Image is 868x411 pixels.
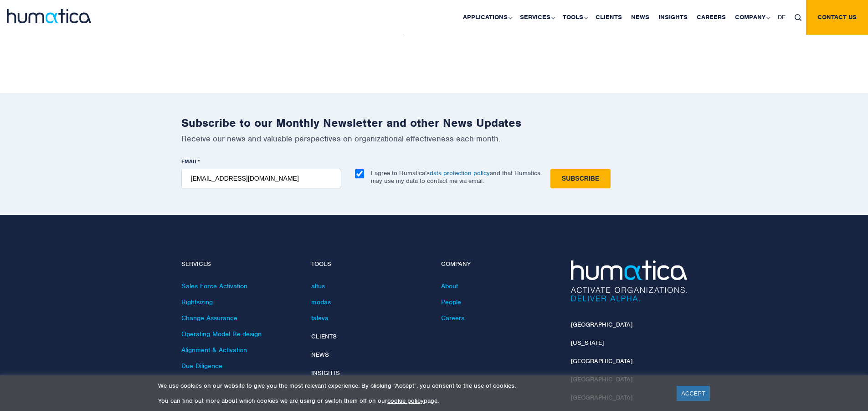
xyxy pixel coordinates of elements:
[181,158,198,165] span: EMAIL
[181,282,247,290] a: Sales Force Activation
[7,9,91,23] img: logo
[571,357,632,365] a: [GEOGRAPHIC_DATA]
[430,169,490,177] a: data protection policy
[550,169,611,188] input: Subscribe
[677,386,710,401] a: ACCEPT
[311,333,337,340] a: Clients
[181,134,687,144] p: Receive our news and valuable perspectives on organizational effectiveness each month.
[571,260,687,302] img: Humatica
[158,397,665,405] p: You can find out more about which cookies we are using or switch them off on our page.
[181,362,222,370] a: Due Diligence
[441,298,461,306] a: People
[441,260,557,268] h4: Company
[311,369,340,377] a: Insights
[795,14,801,21] img: search_icon
[311,314,329,322] a: taleva
[181,298,213,306] a: Rightsizing
[571,339,604,347] a: [US_STATE]
[441,314,464,322] a: Careers
[778,13,786,21] span: DE
[311,260,427,268] h4: Tools
[311,298,331,306] a: modas
[181,260,298,268] h4: Services
[181,346,247,354] a: Alignment & Activation
[181,330,262,338] a: Operating Model Re-design
[355,169,364,178] input: I agree to Humatica’sdata protection policyand that Humatica may use my data to contact me via em...
[441,282,458,290] a: About
[181,314,237,322] a: Change Assurance
[371,169,540,185] p: I agree to Humatica’s and that Humatica may use my data to contact me via email.
[311,282,325,290] a: altus
[181,169,341,188] input: name@company.com
[158,382,665,390] p: We use cookies on our website to give you the most relevant experience. By clicking “Accept”, you...
[571,321,632,328] a: [GEOGRAPHIC_DATA]
[387,397,424,405] a: cookie policy
[311,351,329,359] a: News
[181,116,687,130] h2: Subscribe to our Monthly Newsletter and other News Updates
